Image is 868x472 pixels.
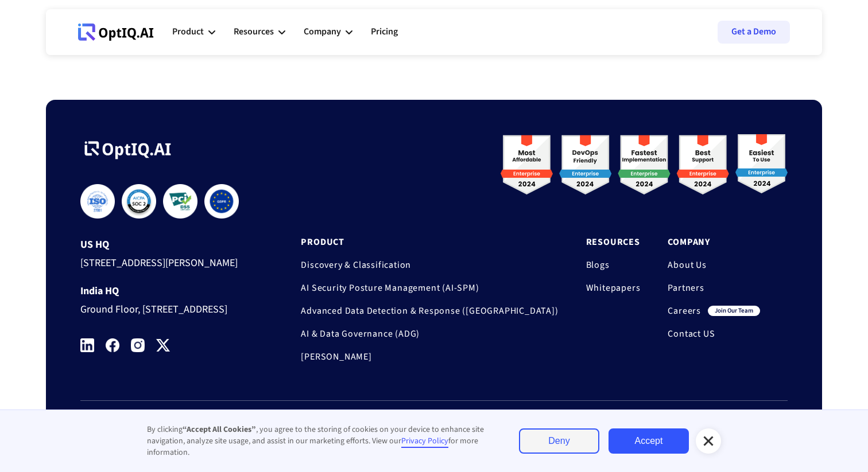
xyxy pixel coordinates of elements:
a: Discovery & Classification [301,259,558,271]
a: Partners [668,282,760,294]
a: Company [668,236,760,248]
a: AI Security Posture Management (AI-SPM) [301,282,558,294]
div: By clicking , you agree to the storing of cookies on your device to enhance site navigation, anal... [147,424,496,458]
div: Company [304,15,352,49]
a: Advanced Data Detection & Response ([GEOGRAPHIC_DATA]) [301,305,558,317]
a: Accept [609,428,689,454]
a: Resources [586,236,641,248]
div: US HQ [80,239,257,251]
a: Blogs [586,259,641,271]
a: About Us [668,259,760,271]
div: [STREET_ADDRESS][PERSON_NAME] [80,251,257,272]
div: India HQ [80,286,257,297]
a: Webflow Homepage [78,15,154,49]
a: Careers [668,305,701,317]
a: Contact US [668,328,760,340]
div: Resources [234,15,285,49]
a: [PERSON_NAME] [301,351,558,362]
a: Pricing [371,15,398,49]
div: Company [304,24,341,40]
div: Product [172,15,215,49]
div: Ground Floor, [STREET_ADDRESS] [80,297,257,318]
a: Product [301,236,558,248]
a: Deny [519,428,599,454]
div: Product [172,24,204,40]
div: join our team [708,306,760,316]
div: Webflow Homepage [78,40,79,41]
a: AI & Data Governance (ADG) [301,328,558,340]
div: Resources [234,24,274,40]
strong: “Accept All Cookies” [183,424,256,435]
a: Privacy Policy [401,435,448,448]
a: Get a Demo [718,21,790,44]
a: Whitepapers [586,282,641,294]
